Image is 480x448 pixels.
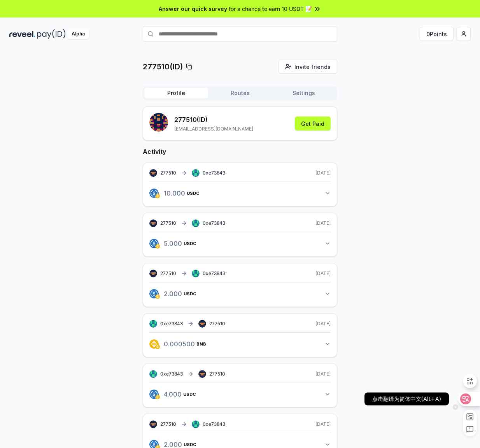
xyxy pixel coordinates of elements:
[149,237,331,250] button: 5.000USDC
[160,170,176,176] span: 277510
[315,220,331,226] span: [DATE]
[149,187,331,200] button: 10.000USDC
[160,220,176,226] span: 277510
[203,270,225,276] span: 0xe73843
[174,115,253,124] p: 277510 (ID)
[149,337,331,351] button: 0.000500BNB
[149,339,159,349] img: logo.png
[209,321,225,327] span: 277510
[143,61,183,72] p: 277510(ID)
[209,371,225,377] span: 277510
[315,421,331,427] span: [DATE]
[67,29,89,39] div: Alpha
[37,29,66,39] img: pay_id
[208,88,272,99] button: Routes
[155,244,160,249] img: logo.png
[294,63,331,71] span: Invite friends
[203,220,225,226] span: 0xe73843
[160,371,183,377] span: 0xe73843
[149,189,159,198] img: logo.png
[160,421,176,427] span: 277510
[203,421,225,427] span: 0xe73843
[149,239,159,248] img: logo.png
[203,170,225,176] span: 0xe73843
[155,294,160,299] img: logo.png
[9,29,35,39] img: reveel_dark
[149,289,159,298] img: logo.png
[149,390,159,399] img: logo.png
[155,395,160,399] img: logo.png
[174,126,253,132] p: [EMAIL_ADDRESS][DOMAIN_NAME]
[315,270,331,277] span: [DATE]
[279,60,337,74] button: Invite friends
[187,191,200,196] span: USDC
[155,344,160,349] img: logo.png
[315,170,331,176] span: [DATE]
[295,116,331,131] button: Get Paid
[149,388,331,401] button: 4.000USDC
[420,27,454,41] button: 0Points
[229,5,312,13] span: for a chance to earn 10 USDT 📝
[160,270,176,277] span: 277510
[272,88,336,99] button: Settings
[184,241,196,246] span: USDC
[160,321,183,326] span: 0xe73843
[149,287,331,300] button: 2.000USDC
[144,88,208,99] button: Profile
[143,147,337,156] h2: Activity
[315,371,331,377] span: [DATE]
[159,5,227,13] span: Answer our quick survey
[315,321,331,327] span: [DATE]
[155,194,160,198] img: logo.png
[184,442,196,447] span: USDC
[184,291,196,296] span: USDC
